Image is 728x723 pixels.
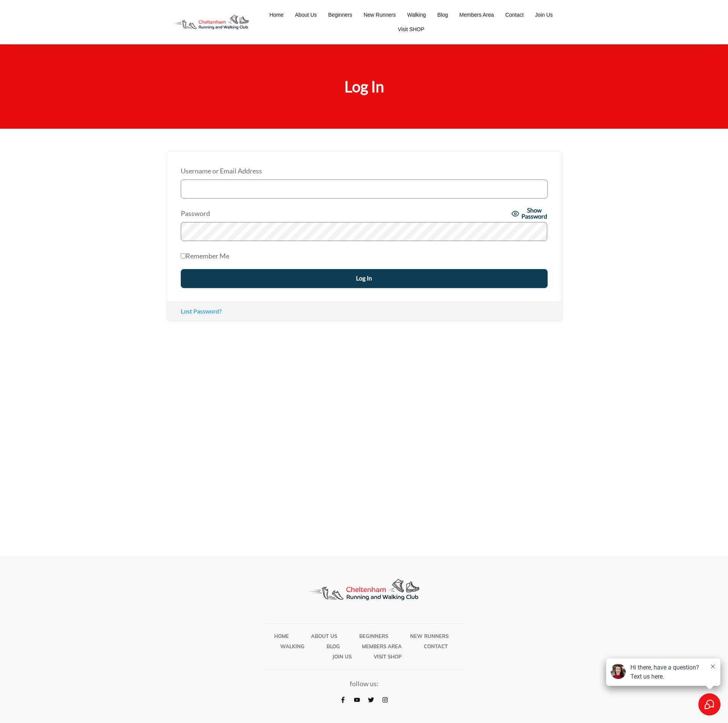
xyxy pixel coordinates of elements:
[363,9,396,20] a: New Runners
[327,641,340,651] a: Blog
[181,269,548,288] input: Log In
[424,641,448,651] a: Contact
[407,9,426,20] a: Walking
[181,250,229,262] label: Remember Me
[398,24,425,35] a: Visit SHOP
[460,9,494,20] a: Members Area
[512,208,548,220] button: Show Password
[332,652,352,662] a: Join Us
[300,571,428,608] img: Decathlon
[374,652,402,662] a: Visit SHOP
[181,165,548,177] label: Username or Email Address
[269,9,283,20] a: Home
[362,641,402,651] a: Members Area
[181,307,221,315] a: Lost Password?
[437,9,448,20] a: Blog
[359,631,388,641] a: Beginners
[505,9,524,20] a: Contact
[521,208,548,220] span: Show Password
[344,77,384,96] span: Log In
[311,631,337,641] a: About Us
[181,254,186,258] input: Remember Me
[280,641,305,651] a: Walking
[328,9,352,20] a: Beginners
[295,9,317,20] a: About Us
[535,9,553,20] a: Join Us
[167,9,255,35] img: Decathlon
[410,631,448,641] a: New Runners
[181,208,509,220] label: Password
[274,631,289,641] a: Home
[167,678,561,690] p: follow us:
